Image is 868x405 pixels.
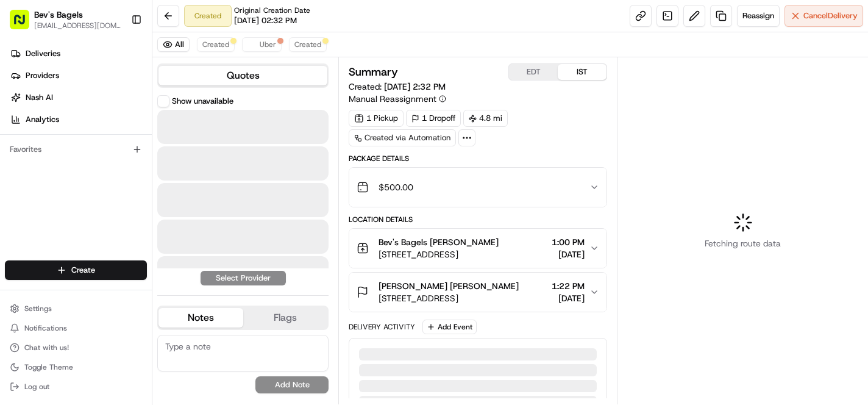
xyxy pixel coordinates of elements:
[379,248,499,260] span: [STREET_ADDRESS]
[5,5,126,34] button: Bev's Bagels[EMAIL_ADDRESS][DOMAIN_NAME]
[552,248,585,260] span: [DATE]
[5,339,147,356] button: Chat with us!
[349,322,415,332] div: Delivery Activity
[197,37,235,52] button: Created
[5,140,147,159] div: Favorites
[26,114,59,125] span: Analytics
[552,236,585,248] span: 1:00 PM
[24,343,69,353] span: Chat with us!
[26,92,53,103] span: Nash AI
[158,66,327,85] button: Quotes
[158,308,243,328] button: Notes
[234,5,310,15] span: Original Creation Date
[5,110,152,129] a: Analytics
[202,40,229,49] span: Created
[558,64,607,80] button: IST
[24,362,73,372] span: Toggle Theme
[406,110,461,127] div: 1 Dropoff
[5,88,152,107] a: Nash AI
[5,320,147,337] button: Notifications
[552,280,585,292] span: 1:22 PM
[379,181,413,193] span: $500.00
[349,215,607,224] div: Location Details
[26,70,59,81] span: Providers
[784,5,863,27] button: CancelDelivery
[157,37,190,52] button: All
[26,48,60,59] span: Deliveries
[384,81,446,92] span: [DATE] 2:32 PM
[509,64,558,80] button: EDT
[34,21,121,30] button: [EMAIL_ADDRESS][DOMAIN_NAME]
[803,10,858,21] span: Cancel Delivery
[463,110,508,127] div: 4.8 mi
[294,40,321,49] span: Created
[349,129,456,146] a: Created via Automation
[379,292,519,304] span: [STREET_ADDRESS]
[5,44,152,63] a: Deliveries
[422,320,477,334] button: Add Event
[234,15,297,26] span: [DATE] 02:32 PM
[5,260,147,280] button: Create
[379,280,519,292] span: [PERSON_NAME] [PERSON_NAME]
[349,168,607,207] button: $500.00
[172,96,233,107] label: Show unavailable
[349,66,398,77] h3: Summary
[5,378,147,395] button: Log out
[349,110,404,127] div: 1 Pickup
[349,229,607,268] button: Bev's Bagels [PERSON_NAME][STREET_ADDRESS]1:00 PM[DATE]
[349,81,446,93] span: Created:
[737,5,780,27] button: Reassign
[243,308,328,328] button: Flags
[349,93,436,105] span: Manual Reassignment
[242,37,282,52] button: Uber
[24,382,49,392] span: Log out
[5,66,152,85] a: Providers
[349,154,607,163] div: Package Details
[349,93,446,105] button: Manual Reassignment
[379,236,499,248] span: Bev's Bagels [PERSON_NAME]
[24,304,52,314] span: Settings
[742,10,774,21] span: Reassign
[349,273,607,312] button: [PERSON_NAME] [PERSON_NAME][STREET_ADDRESS]1:22 PM[DATE]
[34,9,83,21] button: Bev's Bagels
[24,323,67,333] span: Notifications
[552,292,585,304] span: [DATE]
[5,300,147,317] button: Settings
[705,237,781,249] span: Fetching route data
[289,37,327,52] button: Created
[5,359,147,376] button: Toggle Theme
[260,40,276,49] span: Uber
[71,265,95,276] span: Create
